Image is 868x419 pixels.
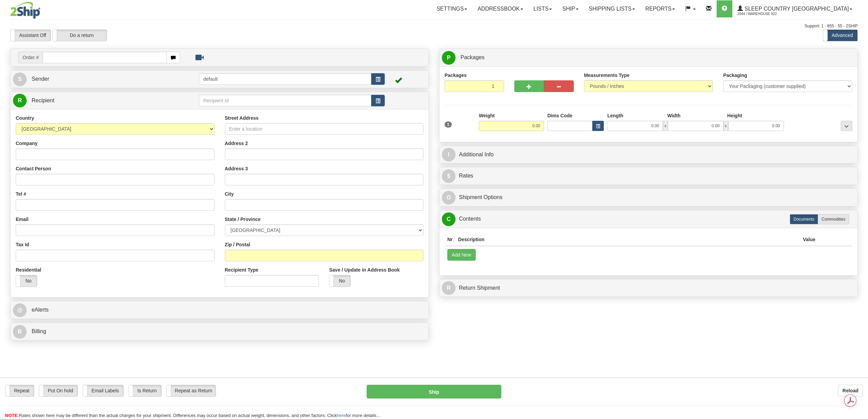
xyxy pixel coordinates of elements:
[16,216,28,223] label: Email
[607,112,623,119] label: Length
[472,0,528,17] a: Addressbook
[39,385,78,396] label: Put On hold
[167,385,216,396] label: Repeat as Return
[13,94,27,107] span: R
[13,303,426,317] a: @ eAlerts
[841,121,852,131] div: ...
[13,73,27,86] span: S
[31,76,49,82] span: Sender
[53,30,107,41] label: Do a return
[225,191,234,197] label: City
[5,385,34,396] label: Repeat
[723,72,747,79] label: Packaging
[818,214,849,224] label: Commodities
[11,30,51,41] label: Assistant Off
[367,385,501,398] button: Ship
[442,169,855,183] a: $Rates
[16,241,29,248] label: Tax Id
[10,23,858,29] div: Support: 1 - 855 - 55 - 2SHIP
[16,275,37,287] label: No
[329,275,350,287] label: No
[790,214,818,224] label: Documents
[225,165,248,172] label: Address 3
[13,303,27,317] span: @
[852,174,867,244] iframe: chat widget
[445,121,452,128] span: 1
[640,0,680,17] a: Reports
[442,212,456,226] span: C
[225,115,259,121] label: Street Address
[431,0,472,17] a: Settings
[737,11,789,17] span: 2044 / Warehouse 922
[225,266,259,273] label: Recipient Type
[225,216,261,223] label: State / Province
[442,148,456,161] span: I
[31,328,46,334] span: Billing
[13,94,178,108] a: R Recipient
[557,0,583,17] a: Ship
[667,112,681,119] label: Width
[584,72,630,79] label: Measurements Type
[83,385,123,396] label: Email Labels
[547,112,572,119] label: Dims Code
[528,0,557,17] a: Lists
[479,112,494,119] label: Weight
[31,307,49,313] span: eAlerts
[5,413,19,418] span: NOTE:
[199,95,371,106] input: Recipient Id
[13,72,199,86] a: S Sender
[442,51,855,65] a: P Packages
[663,121,668,131] span: x
[16,115,34,121] label: Country
[447,249,476,261] button: Add New
[823,30,857,41] label: Advanced
[199,73,371,85] input: Sender Id
[460,54,484,60] span: Packages
[727,112,742,119] label: Height
[13,325,27,339] span: B
[723,121,728,131] span: x
[225,241,250,248] label: Zip / Postal
[445,72,467,79] label: Packages
[225,140,248,147] label: Address 2
[16,266,41,273] label: Residential
[442,191,456,205] span: O
[13,325,426,339] a: B Billing
[732,0,857,17] a: Sleep Country [GEOGRAPHIC_DATA] 2044 / Warehouse 922
[584,0,640,17] a: Shipping lists
[842,388,858,393] b: Reload
[18,52,43,63] span: Order #
[16,140,38,147] label: Company
[800,233,818,246] th: Value
[445,233,456,246] th: Nr
[442,212,855,226] a: CContents
[442,51,456,65] span: P
[442,281,456,295] span: R
[31,97,54,103] span: Recipient
[16,165,51,172] label: Contact Person
[337,413,346,418] a: here
[329,266,399,273] label: Save / Update in Address Book
[10,2,40,19] img: logo2044.jpg
[442,148,855,162] a: IAdditional Info
[456,233,800,246] th: Description
[442,281,855,295] a: RReturn Shipment
[743,6,849,12] span: Sleep Country [GEOGRAPHIC_DATA]
[442,191,855,205] a: OShipment Options
[16,191,26,197] label: Tel #
[225,123,424,135] input: Enter a location
[129,385,161,396] label: Is Return
[838,385,863,396] button: Reload
[442,169,456,183] span: $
